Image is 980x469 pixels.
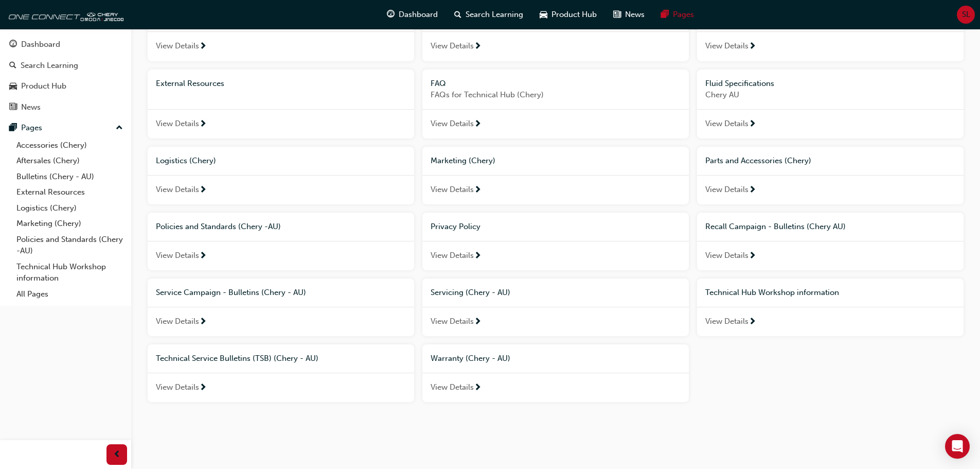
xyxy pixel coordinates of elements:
[962,9,970,21] span: SL
[454,8,461,21] span: search-icon
[749,42,756,51] span: next-icon
[697,147,964,204] a: Parts and Accessories (Chery)View Details
[387,8,395,21] span: guage-icon
[749,120,756,129] span: next-icon
[749,252,756,261] span: next-icon
[705,316,749,327] span: View Details
[9,103,17,112] span: news-icon
[466,9,523,21] span: Search Learning
[697,4,964,61] a: Bulletins (Chery - AU)View Details
[625,9,645,21] span: News
[551,9,597,21] span: Product Hub
[12,232,127,259] a: Policies and Standards (Chery -AU)
[199,318,207,327] span: next-icon
[431,316,474,327] span: View Details
[431,89,681,101] span: FAQs for Technical Hub (Chery)
[431,381,474,393] span: View Details
[540,8,547,21] span: car-icon
[531,4,605,25] a: car-iconProduct Hub
[9,124,17,133] span: pages-icon
[148,213,414,270] a: Policies and Standards (Chery -AU)View Details
[613,8,621,21] span: news-icon
[431,40,474,52] span: View Details
[422,147,689,204] a: Marketing (Chery)View Details
[474,120,482,129] span: next-icon
[148,4,414,61] a: Accessories (Chery)View Details
[156,354,318,363] span: Technical Service Bulletins (TSB) (Chery - AU)
[661,8,669,21] span: pages-icon
[474,384,482,393] span: next-icon
[199,384,207,393] span: next-icon
[12,184,127,200] a: External Resources
[446,4,531,25] a: search-iconSearch Learning
[199,42,207,51] span: next-icon
[12,286,127,302] a: All Pages
[156,79,224,88] span: External Resources
[705,79,774,88] span: Fluid Specifications
[422,70,689,139] a: FAQFAQs for Technical Hub (Chery)View Details
[474,252,482,261] span: next-icon
[705,250,749,262] span: View Details
[705,222,846,231] span: Recall Campaign - Bulletins (Chery AU)
[4,98,127,117] a: News
[156,316,199,327] span: View Details
[705,118,749,130] span: View Details
[653,4,702,25] a: pages-iconPages
[605,4,653,25] a: news-iconNews
[12,153,127,169] a: Aftersales (Chery)
[5,4,123,25] img: oneconnect
[474,42,482,51] span: next-icon
[21,101,41,113] div: News
[431,288,510,297] span: Servicing (Chery - AU)
[399,9,438,21] span: Dashboard
[156,250,199,262] span: View Details
[673,9,694,21] span: Pages
[156,40,199,52] span: View Details
[431,79,446,88] span: FAQ
[474,186,482,195] span: next-icon
[422,279,689,336] a: Servicing (Chery - AU)View Details
[379,4,446,25] a: guage-iconDashboard
[12,259,127,286] a: Technical Hub Workshop information
[431,250,474,262] span: View Details
[422,4,689,61] a: Aftersales (Chery)View Details
[697,213,964,270] a: Recall Campaign - Bulletins (Chery AU)View Details
[156,381,199,393] span: View Details
[116,121,123,135] span: up-icon
[431,184,474,196] span: View Details
[431,118,474,130] span: View Details
[4,35,127,54] a: Dashboard
[148,70,414,139] a: External ResourcesView Details
[12,169,127,185] a: Bulletins (Chery - AU)
[422,344,689,402] a: Warranty (Chery - AU)View Details
[705,184,749,196] span: View Details
[9,61,16,71] span: search-icon
[21,80,66,92] div: Product Hub
[156,118,199,130] span: View Details
[148,344,414,402] a: Technical Service Bulletins (TSB) (Chery - AU)View Details
[4,56,127,75] a: Search Learning
[431,156,495,165] span: Marketing (Chery)
[156,222,281,231] span: Policies and Standards (Chery -AU)
[431,354,510,363] span: Warranty (Chery - AU)
[697,279,964,336] a: Technical Hub Workshop informationView Details
[148,147,414,204] a: Logistics (Chery)View Details
[4,77,127,96] a: Product Hub
[156,184,199,196] span: View Details
[148,279,414,336] a: Service Campaign - Bulletins (Chery - AU)View Details
[705,156,811,165] span: Parts and Accessories (Chery)
[474,318,482,327] span: next-icon
[749,318,756,327] span: next-icon
[697,70,964,139] a: Fluid SpecificationsChery AUView Details
[422,213,689,270] a: Privacy PolicyView Details
[156,288,306,297] span: Service Campaign - Bulletins (Chery - AU)
[113,448,121,461] span: prev-icon
[21,39,60,50] div: Dashboard
[705,89,955,101] span: Chery AU
[957,6,975,24] button: SL
[12,200,127,216] a: Logistics (Chery)
[21,60,78,72] div: Search Learning
[749,186,756,195] span: next-icon
[431,222,480,231] span: Privacy Policy
[21,122,42,134] div: Pages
